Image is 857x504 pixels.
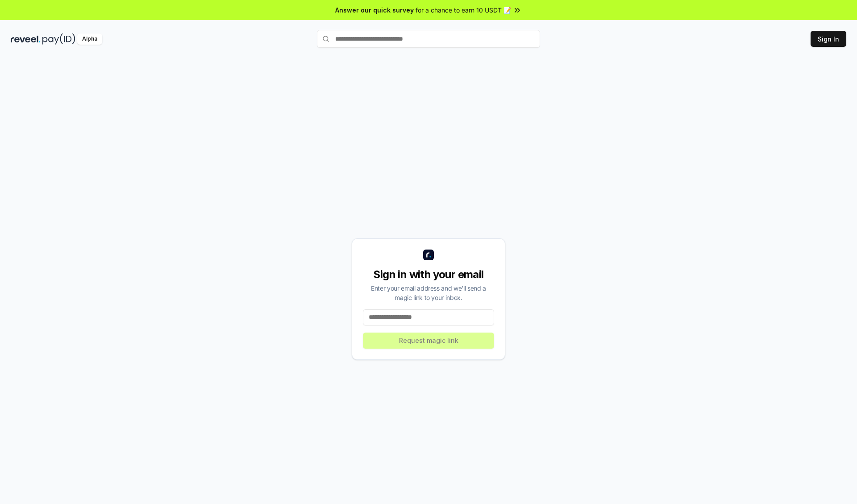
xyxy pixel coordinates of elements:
img: pay_id [42,33,75,45]
div: Enter your email address and we’ll send a magic link to your inbox. [363,283,494,302]
img: reveel_dark [11,33,41,45]
span: Answer our quick survey [335,5,414,15]
div: Sign in with your email [363,267,494,282]
div: Alpha [77,33,102,45]
img: logo_small [423,250,434,260]
button: Sign In [811,31,846,47]
span: for a chance to earn 10 USDT 📝 [416,5,511,15]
